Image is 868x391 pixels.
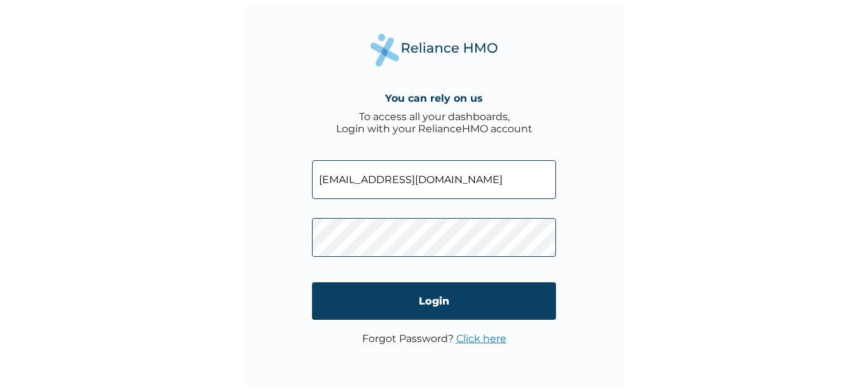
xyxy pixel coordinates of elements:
input: Login [312,282,556,320]
img: Reliance Health's Logo [370,34,498,66]
div: To access all your dashboards, Login with your RelianceHMO account [336,111,532,135]
a: Click here [456,333,506,345]
input: Email address or HMO ID [312,160,556,199]
h4: You can rely on us [385,92,483,104]
p: Forgot Password? [362,333,506,345]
